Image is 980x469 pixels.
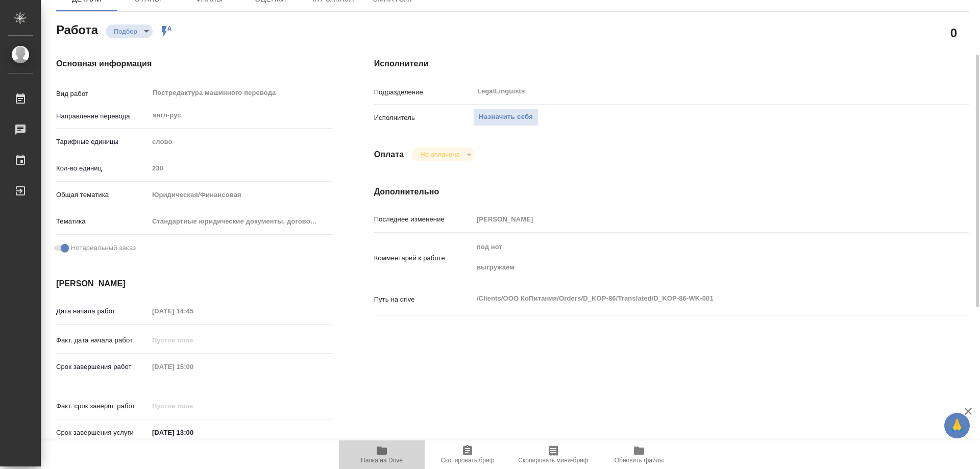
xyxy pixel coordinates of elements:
[440,457,494,464] span: Скопировать бриф
[596,440,682,469] button: Обновить файлы
[374,294,473,305] p: Путь на drive
[948,415,966,436] span: 🙏
[417,150,462,159] button: Не оплачена
[374,253,473,263] p: Комментарий к работе
[374,58,969,70] h4: Исполнители
[106,24,153,38] div: Подбор
[615,457,664,464] span: Обновить файлы
[149,425,238,440] input: ✎ Введи что-нибудь
[149,399,238,413] input: Пустое поле
[56,362,149,372] p: Срок завершения работ
[149,333,238,348] input: Пустое поле
[473,238,919,276] textarea: под нот выгружаем
[473,108,538,126] button: Назначить себя
[149,161,333,176] input: Пустое поле
[56,216,149,227] p: Тематика
[412,147,475,161] div: Подбор
[56,335,149,345] p: Факт. дата начала работ
[479,111,533,123] span: Назначить себя
[425,440,510,469] button: Скопировать бриф
[374,113,473,123] p: Исполнитель
[374,186,969,198] h4: Дополнительно
[71,243,136,253] span: Нотариальный заказ
[374,214,473,225] p: Последнее изменение
[56,89,149,99] p: Вид работ
[149,133,333,151] div: слово
[56,111,149,121] p: Направление перевода
[950,24,957,41] h2: 0
[339,440,425,469] button: Папка на Drive
[473,290,919,307] textarea: /Clients/ООО КоПитания/Orders/D_KOP-86/Translated/D_KOP-86-WK-001
[374,87,473,97] p: Подразделение
[473,212,919,227] input: Пустое поле
[111,27,140,36] button: Подбор
[944,413,970,438] button: 🙏
[56,163,149,174] p: Кол-во единиц
[56,58,333,70] h4: Основная информация
[361,457,403,464] span: Папка на Drive
[56,401,149,411] p: Факт. срок заверш. работ
[56,428,149,438] p: Срок завершения услуги
[149,359,238,374] input: Пустое поле
[518,457,588,464] span: Скопировать мини-бриф
[56,306,149,316] p: Дата начала работ
[149,213,333,230] div: Стандартные юридические документы, договоры, уставы
[56,137,149,147] p: Тарифные единицы
[149,304,238,318] input: Пустое поле
[374,149,404,161] h4: Оплата
[510,440,596,469] button: Скопировать мини-бриф
[56,190,149,200] p: Общая тематика
[149,186,333,204] div: Юридическая/Финансовая
[56,278,333,290] h4: [PERSON_NAME]
[56,20,98,38] h2: Работа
